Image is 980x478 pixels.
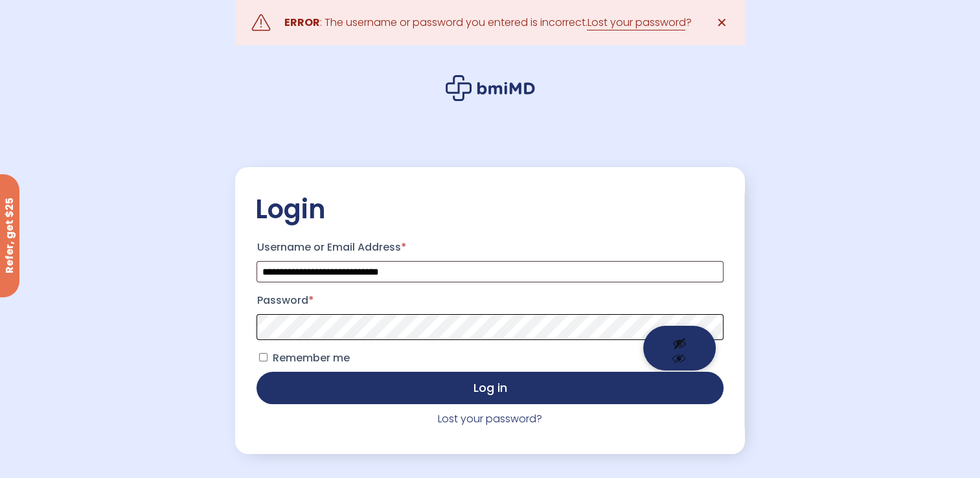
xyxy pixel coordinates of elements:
h2: Login [255,193,725,225]
input: Remember me [259,353,268,361]
button: Log in [256,372,723,404]
strong: ERROR [284,15,319,30]
a: Lost your password? [438,411,542,426]
span: ✕ [716,14,727,32]
div: : The username or password you entered is incorrect. ? [284,14,691,32]
span: Remember me [272,350,349,365]
label: Password [256,290,723,311]
button: Show password [643,326,716,370]
label: Username or Email Address [256,237,723,258]
a: Lost your password [587,15,685,30]
a: ✕ [709,10,735,36]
